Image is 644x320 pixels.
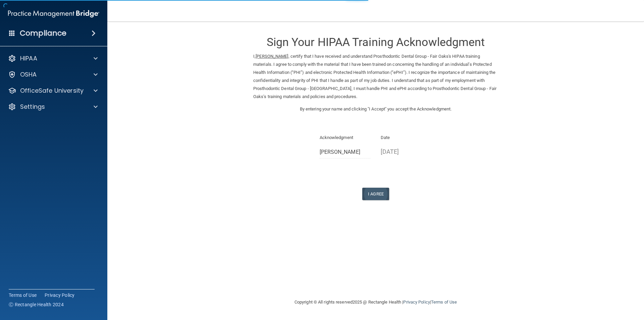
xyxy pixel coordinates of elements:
a: HIPAA [8,54,98,62]
p: OSHA [20,71,37,79]
a: Privacy Policy [403,300,430,305]
h3: Sign Your HIPAA Training Acknowledgment [253,36,498,48]
p: HIPAA [20,54,37,62]
p: OfficeSafe University [20,87,84,95]
a: Privacy Policy [45,292,75,299]
h4: Compliance [20,29,66,38]
p: Acknowledgment [320,134,371,142]
p: Settings [20,103,45,111]
img: PMB logo [8,7,99,20]
button: I Agree [362,188,389,200]
p: [DATE] [381,146,432,157]
a: OfficeSafe University [8,87,98,95]
a: OSHA [8,71,98,79]
p: Date [381,134,432,142]
input: Full Name [320,146,371,158]
p: By entering your name and clicking "I Accept" you accept the Acknowledgment. [253,105,498,113]
span: Ⓒ Rectangle Health 2024 [9,301,64,308]
a: Settings [8,103,98,111]
div: Copyright © All rights reserved 2025 @ Rectangle Health | | [253,291,498,313]
ins: [PERSON_NAME] [256,54,288,59]
a: Terms of Use [9,292,37,299]
a: Terms of Use [431,300,457,305]
p: I, , certify that I have received and understand Prosthodontic Dental Group - Fair Oaks's HIPAA t... [253,52,498,101]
